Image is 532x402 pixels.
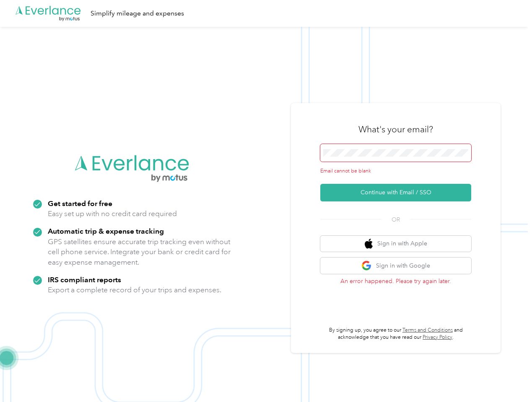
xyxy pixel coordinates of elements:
[320,327,471,341] p: By signing up, you agree to our and acknowledge that you have read our .
[365,239,373,249] img: apple logo
[320,236,471,252] button: apple logoSign in with Apple
[358,124,433,135] h3: What's your email?
[48,199,112,208] strong: Get started for free
[48,227,164,235] strong: Automatic trip & expense tracking
[423,334,452,340] a: Privacy Policy
[320,167,471,175] div: Email cannot be blank
[320,258,471,274] button: google logoSign in with Google
[91,8,184,19] div: Simplify mileage and expenses
[320,277,471,286] p: An error happened. Please try again later.
[48,285,221,295] p: Export a complete record of your trips and expenses.
[48,209,177,219] p: Easy set up with no credit card required
[320,184,471,201] button: Continue with Email / SSO
[48,237,231,268] p: GPS satellites ensure accurate trip tracking even without cell phone service. Integrate your bank...
[48,275,121,284] strong: IRS compliant reports
[361,260,372,271] img: google logo
[402,327,453,333] a: Terms and Conditions
[381,215,410,224] span: OR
